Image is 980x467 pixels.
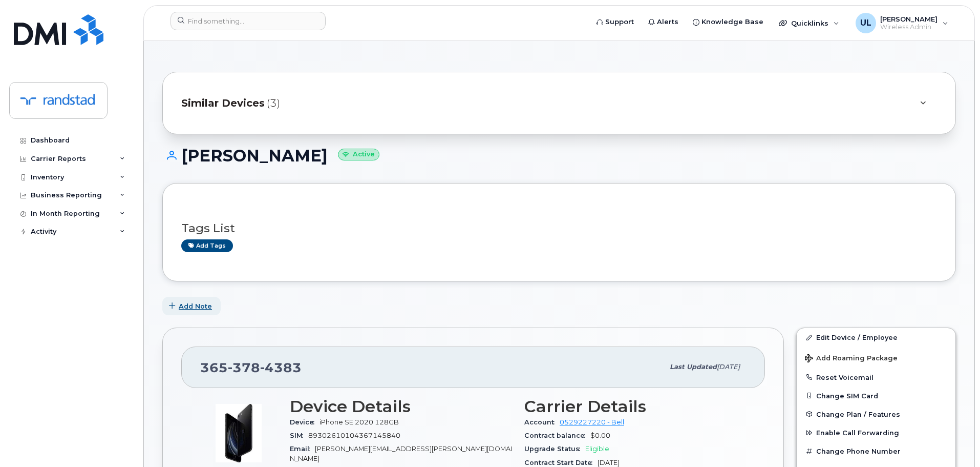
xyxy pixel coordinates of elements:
[816,429,899,437] span: Enable Call Forwarding
[179,301,212,311] span: Add Note
[524,397,747,416] h3: Carrier Details
[797,347,955,368] button: Add Roaming Package
[797,442,955,460] button: Change Phone Number
[590,432,610,439] span: $0.00
[200,360,302,375] span: 365
[338,149,379,160] small: Active
[717,363,740,371] span: [DATE]
[181,222,937,235] h3: Tags List
[797,387,955,405] button: Change SIM Card
[524,418,560,426] span: Account
[290,397,512,416] h3: Device Details
[208,402,269,464] img: image20231002-3703462-2fle3a.jpeg
[524,432,590,439] span: Contract balance
[290,445,512,462] span: [PERSON_NAME][EMAIL_ADDRESS][PERSON_NAME][DOMAIN_NAME]
[585,445,609,453] span: Eligible
[162,147,956,165] h1: [PERSON_NAME]
[319,418,399,426] span: iPhone SE 2020 128GB
[308,432,400,439] span: 89302610104367145840
[228,360,260,375] span: 378
[797,423,955,442] button: Enable Call Forwarding
[290,445,315,453] span: Email
[560,418,624,426] a: 0529227220 - Bell
[670,363,717,371] span: Last updated
[797,405,955,423] button: Change Plan / Features
[290,432,308,439] span: SIM
[290,418,319,426] span: Device
[181,96,265,111] span: Similar Devices
[797,368,955,387] button: Reset Voicemail
[805,354,898,364] span: Add Roaming Package
[797,328,955,347] a: Edit Device / Employee
[162,297,221,315] button: Add Note
[181,239,233,252] a: Add tags
[260,360,302,375] span: 4383
[598,459,620,466] span: [DATE]
[524,445,585,453] span: Upgrade Status
[267,96,280,111] span: (3)
[816,410,900,418] span: Change Plan / Features
[524,459,598,466] span: Contract Start Date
